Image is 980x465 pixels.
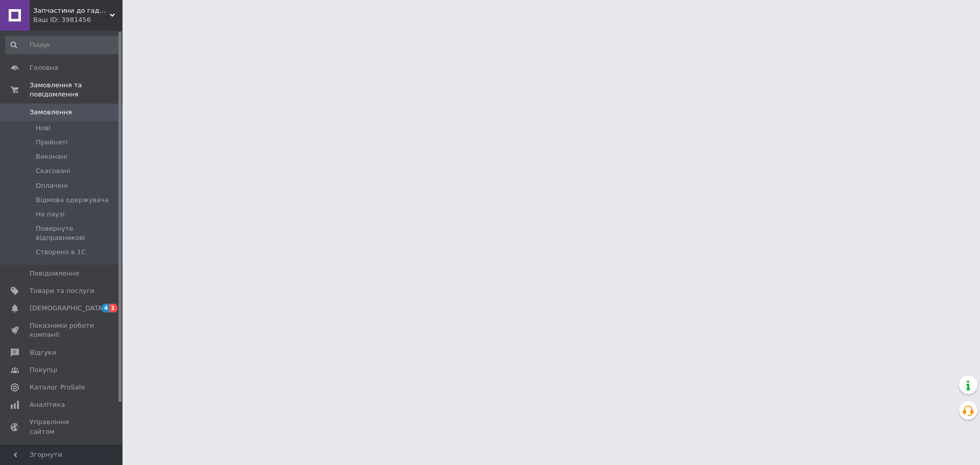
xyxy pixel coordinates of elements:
[36,195,109,205] span: Відмова одержувача
[30,400,65,409] span: Аналітика
[36,152,67,161] span: Виконані
[33,6,110,15] span: Запчастини до гаджетів
[30,321,94,339] span: Показники роботи компанії
[36,210,65,219] span: На паузі
[102,304,110,312] span: 4
[36,124,51,133] span: Нові
[30,108,72,117] span: Замовлення
[5,36,120,54] input: Пошук
[30,81,122,99] span: Замовлення та повідомлення
[36,224,119,242] span: Повернуте відправникові
[36,248,86,257] span: Створено в 1С
[36,181,68,190] span: Оплачені
[109,304,117,312] span: 1
[30,286,94,296] span: Товари та послуги
[30,348,56,357] span: Відгуки
[30,269,79,278] span: Повідомлення
[30,418,94,436] span: Управління сайтом
[30,63,58,72] span: Головна
[33,15,122,25] div: Ваш ID: 3981456
[30,304,105,313] span: [DEMOGRAPHIC_DATA]
[30,365,57,375] span: Покупці
[36,166,70,176] span: Скасовані
[30,383,85,392] span: Каталог ProSale
[36,138,67,147] span: Прийняті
